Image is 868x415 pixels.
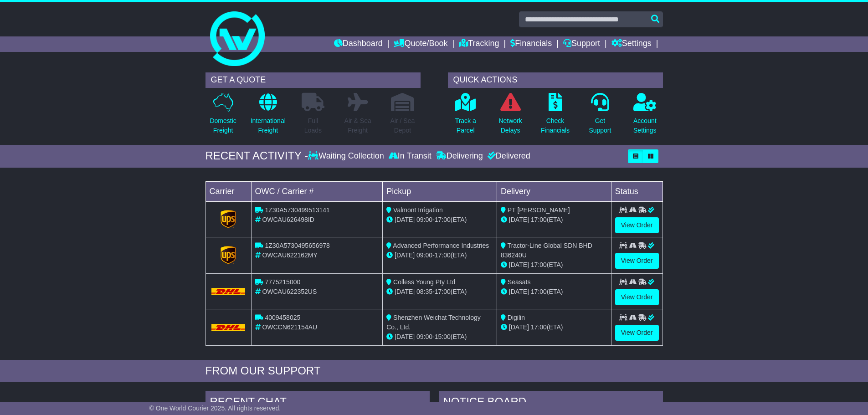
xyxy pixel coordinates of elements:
[395,288,415,295] span: [DATE]
[265,314,300,321] span: 4009458025
[531,216,547,223] span: 17:00
[435,333,451,340] span: 15:00
[510,36,552,52] a: Financials
[531,288,547,295] span: 17:00
[508,206,570,214] span: PT [PERSON_NAME]
[393,242,489,249] span: Advanced Performance Industries
[205,72,421,88] div: GET A QUOTE
[588,92,611,140] a: GetSupport
[250,92,286,140] a: InternationalFreight
[633,92,657,140] a: AccountSettings
[435,288,451,295] span: 17:00
[509,216,529,223] span: [DATE]
[435,251,451,259] span: 17:00
[615,325,659,341] a: View Order
[211,288,246,295] img: DHL.png
[455,116,476,135] p: Track a Parcel
[205,181,251,201] td: Carrier
[615,217,659,233] a: View Order
[344,116,371,135] p: Air & Sea Freight
[308,151,386,161] div: Waiting Collection
[611,36,652,52] a: Settings
[485,151,530,161] div: Delivered
[416,288,432,295] span: 08:35
[508,278,531,286] span: Seasats
[205,149,308,163] div: RECENT ACTIVITY -
[509,261,529,268] span: [DATE]
[262,288,317,295] span: OWCAU622352US
[395,216,415,223] span: [DATE]
[589,116,611,135] p: Get Support
[633,116,657,135] p: Account Settings
[531,261,547,268] span: 17:00
[531,323,547,331] span: 17:00
[221,210,236,228] img: GetCarrierServiceLogo
[416,216,432,223] span: 09:00
[386,287,493,297] div: - (ETA)
[416,333,432,340] span: 09:00
[386,332,493,342] div: - (ETA)
[434,151,485,161] div: Delivering
[497,181,611,201] td: Delivery
[386,151,434,161] div: In Transit
[459,36,499,52] a: Tracking
[563,36,600,52] a: Support
[262,216,314,223] span: OWCAU626498ID
[455,92,477,140] a: Track aParcel
[393,206,443,214] span: Valmont Irrigation
[509,288,529,295] span: [DATE]
[251,181,383,201] td: OWC / Carrier #
[149,405,281,412] span: © One World Courier 2025. All rights reserved.
[210,116,236,135] p: Domestic Freight
[209,92,236,140] a: DomesticFreight
[540,92,570,140] a: CheckFinancials
[615,289,659,305] a: View Order
[395,333,415,340] span: [DATE]
[383,181,497,201] td: Pickup
[265,242,329,249] span: 1Z30A5730495656978
[221,246,236,264] img: GetCarrierServiceLogo
[416,251,432,259] span: 09:00
[302,116,324,135] p: Full Loads
[395,251,415,259] span: [DATE]
[334,36,383,52] a: Dashboard
[615,253,659,269] a: View Order
[211,324,246,331] img: DHL.png
[501,242,592,259] span: Tractor-Line Global SDN BHD 836240U
[386,251,493,260] div: - (ETA)
[611,181,663,201] td: Status
[541,116,570,135] p: Check Financials
[498,116,522,135] p: Network Delays
[265,278,300,286] span: 7775215000
[448,72,663,88] div: QUICK ACTIONS
[501,260,607,270] div: (ETA)
[435,216,451,223] span: 17:00
[393,278,455,286] span: Colless Young Pty Ltd
[386,215,493,225] div: - (ETA)
[498,92,522,140] a: NetworkDelays
[262,251,317,259] span: OWCAU622162MY
[390,116,415,135] p: Air / Sea Depot
[394,36,447,52] a: Quote/Book
[265,206,329,214] span: 1Z30A5730499513141
[501,323,607,332] div: (ETA)
[501,287,607,297] div: (ETA)
[251,116,286,135] p: International Freight
[501,215,607,225] div: (ETA)
[508,314,525,321] span: Digilin
[386,314,481,331] span: Shenzhen Weichat Technology Co., Ltd.
[509,323,529,331] span: [DATE]
[205,364,663,378] div: FROM OUR SUPPORT
[262,323,317,331] span: OWCCN621154AU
